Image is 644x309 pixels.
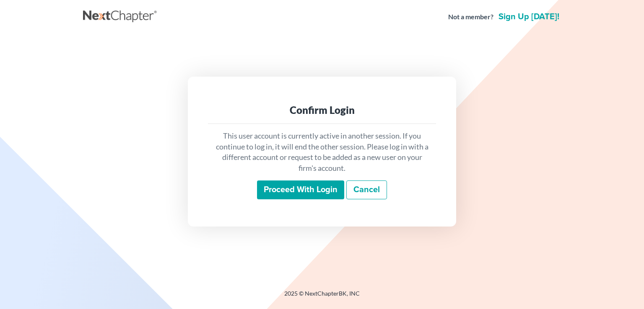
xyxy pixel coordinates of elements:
[448,12,493,22] strong: Not a member?
[215,131,429,174] p: This user account is currently active in another session. If you continue to log in, it will end ...
[346,180,387,200] a: Cancel
[215,103,429,117] div: Confirm Login
[83,289,561,304] div: 2025 © NextChapterBK, INC
[497,13,561,21] a: Sign up [DATE]!
[257,180,344,200] input: Proceed with login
